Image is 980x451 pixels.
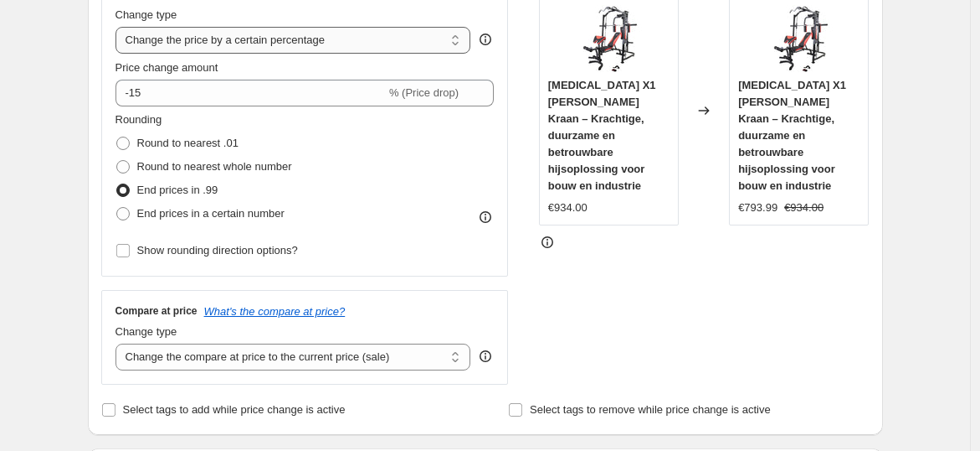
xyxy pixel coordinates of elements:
span: Round to nearest .01 [137,137,239,149]
img: 51Z04lRWqfL_80x.jpg [766,5,833,72]
span: % (Price drop) [389,86,459,99]
input: -15 [115,80,386,106]
span: End prices in .99 [137,184,218,196]
span: Rounding [115,113,162,126]
span: Change type [115,325,177,338]
div: €793.99 [738,200,777,216]
strike: €934.00 [784,200,824,216]
span: Select tags to remove while price change is active [530,403,771,416]
button: What's the compare at price? [204,305,346,318]
span: Round to nearest whole number [137,160,292,173]
span: [MEDICAL_DATA] X1 [PERSON_NAME] Kraan – Krachtige, duurzame en betrouwbare hijsoplossing voor bou... [738,79,846,192]
img: 51Z04lRWqfL_80x.jpg [575,5,642,72]
span: Select tags to add while price change is active [123,403,346,416]
span: Price change amount [115,61,218,74]
div: help [477,348,494,365]
span: [MEDICAL_DATA] X1 [PERSON_NAME] Kraan – Krachtige, duurzame en betrouwbare hijsoplossing voor bou... [548,79,656,192]
span: Change type [115,8,177,21]
h3: Compare at price [115,304,198,318]
span: Show rounding direction options? [137,244,298,257]
div: €934.00 [548,200,587,216]
span: End prices in a certain number [137,207,285,220]
div: help [477,31,494,48]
